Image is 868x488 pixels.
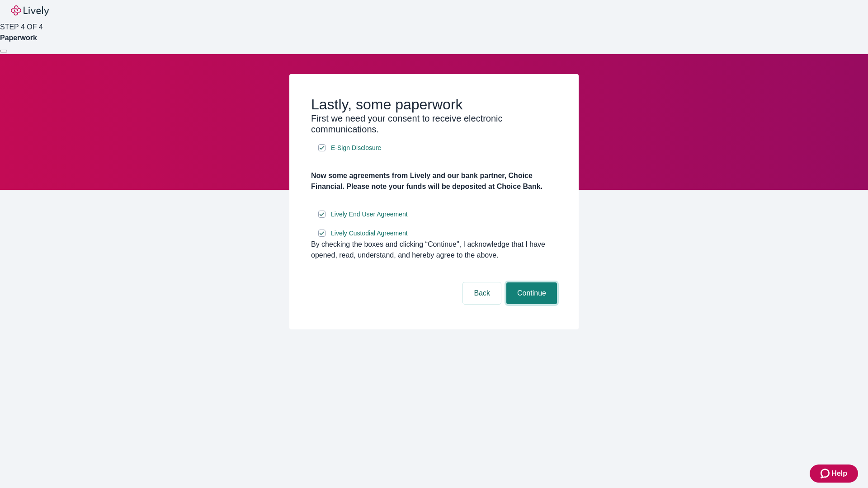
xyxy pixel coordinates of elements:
a: e-sign disclosure document [329,142,383,154]
h4: Now some agreements from Lively and our bank partner, Choice Financial. Please note your funds wi... [311,170,557,192]
button: Back [463,282,501,304]
button: Zendesk support iconHelp [810,465,858,483]
div: By checking the boxes and clicking “Continue", I acknowledge that I have opened, read, understand... [311,239,557,261]
span: E-Sign Disclosure [331,143,381,153]
span: Help [831,468,847,479]
h2: Lastly, some paperwork [311,96,557,113]
button: Continue [506,282,557,304]
h3: First we need your consent to receive electronic communications. [311,113,557,135]
img: Lively [11,5,49,16]
a: e-sign disclosure document [329,228,410,239]
span: Lively End User Agreement [331,210,408,219]
a: e-sign disclosure document [329,209,410,220]
span: Lively Custodial Agreement [331,229,408,238]
svg: Zendesk support icon [821,468,831,479]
